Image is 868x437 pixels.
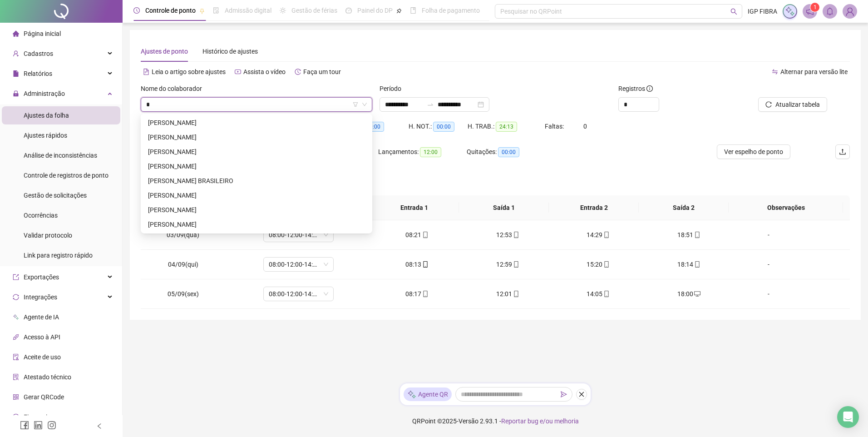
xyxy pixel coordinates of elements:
[742,230,795,240] div: -
[410,7,416,14] span: book
[578,391,585,397] span: close
[736,203,836,213] span: Observações
[148,132,365,142] div: [PERSON_NAME]
[13,30,19,37] span: home
[148,176,365,186] div: [PERSON_NAME] BRASILEIRO
[143,144,370,159] div: ANDRÉ ALMEIDA SANTOS
[148,205,365,215] div: [PERSON_NAME]
[512,232,519,238] span: mobile
[148,161,365,171] div: [PERSON_NAME]
[280,7,286,14] span: sun
[560,259,636,269] div: 15:20
[379,259,455,269] div: 08:13
[168,290,199,298] span: 05/09(sex)
[421,232,429,238] span: mobile
[775,99,820,109] span: Atualizar tabela
[380,84,407,94] label: Período
[421,261,429,268] span: mobile
[421,291,429,297] span: mobile
[498,147,519,157] span: 00:00
[143,69,149,75] span: file-text
[839,148,846,155] span: upload
[143,130,370,144] div: ANA CLARA MIRANDA DE SOUSA
[143,115,370,130] div: ANA CAROLINE SANTANA MUNIZ
[651,230,727,240] div: 18:51
[843,5,857,18] img: 37285
[742,289,795,299] div: -
[148,118,365,128] div: [PERSON_NAME]
[235,69,241,75] span: youtube
[143,159,370,174] div: ANEIDE PASSOS LEMOS
[13,414,19,420] span: dollar
[167,231,199,238] span: 03/09(qua)
[13,394,19,400] span: qrcode
[295,69,301,75] span: history
[602,232,610,238] span: mobile
[639,195,729,220] th: Saída 2
[512,291,519,297] span: mobile
[13,354,19,360] span: audit
[396,8,402,14] span: pushpin
[651,289,727,299] div: 18:00
[468,121,545,132] div: H. TRAB.:
[145,7,196,14] span: Controle de ponto
[24,192,87,199] span: Gestão de solicitações
[269,258,328,271] span: 08:00-12:00-14:00-18:00
[133,7,140,14] span: clock-circle
[291,7,337,14] span: Gestão de férias
[363,122,384,132] span: 00:00
[469,259,546,269] div: 12:59
[379,230,455,240] div: 08:21
[24,333,60,341] span: Acesso à API
[501,417,579,425] span: Reportar bug e/ou melhoria
[724,147,783,157] span: Ver espelho de ponto
[47,421,56,430] span: instagram
[758,97,827,112] button: Atualizar tabela
[143,174,370,188] div: CAIO ROBERTO DA MATTA BRASILEIRO
[427,101,434,108] span: to
[13,274,19,280] span: export
[602,291,610,297] span: mobile
[148,190,365,200] div: [PERSON_NAME]
[24,172,108,179] span: Controle de registros de ponto
[143,217,370,232] div: JAMILE SILVA MOREIRA
[717,144,790,159] button: Ver espelho de ponto
[693,291,700,297] span: desktop
[24,393,64,401] span: Gerar QRCode
[826,7,834,15] span: bell
[814,4,817,10] span: 1
[243,68,286,75] span: Assista o vídeo
[496,122,517,132] span: 24:13
[20,421,29,430] span: facebook
[693,261,700,268] span: mobile
[24,30,61,37] span: Página inicial
[785,6,795,16] img: sparkle-icon.fc2bf0ac1784a2077858766a79e2daf3.svg
[780,68,848,75] span: Alternar para versão lite
[806,7,814,15] span: notification
[742,259,795,269] div: -
[350,121,409,132] div: HE 3:
[379,289,455,299] div: 08:17
[353,102,358,107] span: filter
[467,147,555,157] div: Quitações:
[141,48,188,55] span: Ajustes de ponto
[24,293,57,301] span: Integrações
[24,50,53,57] span: Cadastros
[269,228,328,242] span: 08:00-12:00-14:00-18:00
[357,7,393,14] span: Painel do DP
[24,132,67,139] span: Ajustes rápidos
[545,123,565,130] span: Faltas:
[13,50,19,57] span: user-add
[459,417,478,425] span: Versão
[24,353,61,361] span: Aceite de uso
[469,289,546,299] div: 12:01
[512,261,519,268] span: mobile
[168,261,198,268] span: 04/09(qui)
[422,7,480,14] span: Folha de pagamento
[213,7,219,14] span: file-done
[202,48,258,55] span: Histórico de ajustes
[148,147,365,157] div: [PERSON_NAME]
[13,294,19,300] span: sync
[409,121,468,132] div: H. NOT.:
[651,259,727,269] div: 18:14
